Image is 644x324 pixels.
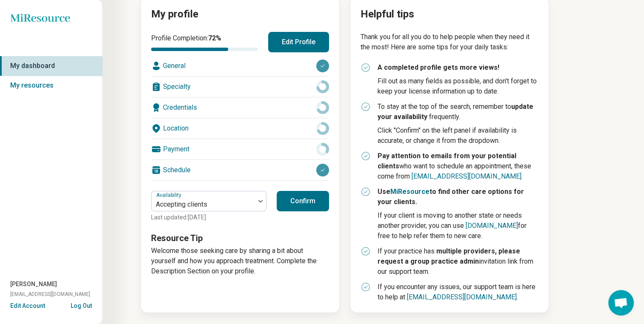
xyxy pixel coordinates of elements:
[208,34,221,42] span: 72 %
[151,232,329,244] h3: Resource Tip
[277,191,329,211] button: Confirm
[378,246,538,277] p: If your practice has invitation link from our support team.
[378,76,538,97] p: Fill out as many fields as possible, and don't forget to keep your license information up to date.
[156,192,183,198] label: Availability
[378,282,538,302] p: If you encounter any issues, our support team is here to help at .
[151,97,329,118] div: Credentials
[378,151,538,182] p: who want to schedule an appointment, these come from .
[151,118,329,139] div: Location
[268,32,329,52] button: Edit Profile
[378,63,499,71] strong: A completed profile gets more views!
[378,102,533,121] strong: update your availability
[378,188,524,206] strong: Use to find other care options for your clients.
[390,188,429,196] a: MiResource
[151,56,329,76] div: General
[10,280,57,289] span: [PERSON_NAME]
[71,301,92,308] button: Log Out
[378,152,516,170] strong: Pay attention to emails from your potential clients
[412,172,521,180] a: [EMAIL_ADDRESS][DOMAIN_NAME]
[151,246,329,276] p: Welcome those seeking care by sharing a bit about yourself and how you approach treatment. Comple...
[466,222,518,230] a: [DOMAIN_NAME]
[151,33,258,51] div: Profile Completion:
[378,125,538,146] p: Click "Confirm" on the left panel if availability is accurate, or change it from the dropdown.
[10,301,45,310] button: Edit Account
[608,290,634,315] div: Open chat
[378,247,520,265] strong: multiple providers, please request a group practice admin
[151,213,266,222] p: Last updated: [DATE]
[407,293,517,301] a: [EMAIL_ADDRESS][DOMAIN_NAME]
[10,290,90,298] span: [EMAIL_ADDRESS][DOMAIN_NAME]
[151,139,329,159] div: Payment
[378,210,538,241] p: If your client is moving to another state or needs another provider, you can use for free to help...
[151,7,329,22] h2: My profile
[378,102,538,122] p: To stay at the top of the search, remember to frequently.
[361,32,538,52] p: Thank you for all you do to help people when they need it the most! Here are some tips for your d...
[151,160,329,180] div: Schedule
[151,77,329,97] div: Specialty
[361,7,538,22] h2: Helpful tips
